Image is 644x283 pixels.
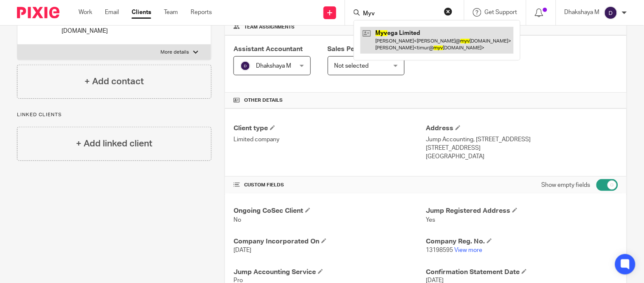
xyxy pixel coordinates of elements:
span: Other details [244,97,283,104]
span: No [233,217,241,223]
span: Sales Person [328,46,370,52]
h4: + Add contact [84,75,144,88]
span: [DATE] [233,247,251,253]
h4: Address [426,124,618,133]
p: Dhakshaya M [565,8,600,17]
button: Clear [444,7,453,16]
h4: Ongoing CoSec Client [233,206,426,215]
h4: + Add linked client [76,137,152,150]
p: Jump Accounting, [STREET_ADDRESS] [426,135,618,144]
h4: Jump Registered Address [426,206,618,215]
h4: Company Reg. No. [426,237,618,246]
p: More details [160,49,189,56]
p: [GEOGRAPHIC_DATA] [426,152,618,161]
p: [PERSON_NAME][EMAIL_ADDRESS][DOMAIN_NAME] [62,18,180,36]
a: Reports [191,8,212,17]
h4: Client type [233,124,426,133]
a: View more [454,247,482,253]
img: svg%3E [604,6,618,20]
a: Email [105,8,119,17]
h4: Jump Accounting Service [233,268,426,277]
a: Work [79,8,92,17]
h4: Confirmation Statement Date [426,268,618,277]
span: Get Support [485,9,517,15]
a: Clients [132,8,151,17]
img: svg%3E [240,61,250,71]
input: Search [362,10,439,18]
p: [STREET_ADDRESS] [426,144,618,152]
label: Show empty fields [542,181,591,189]
span: Dhakshaya M [256,63,291,69]
span: Assistant Accountant [233,46,303,52]
span: Team assignments [244,24,295,31]
h4: CUSTOM FIELDS [233,182,426,189]
img: Pixie [17,7,59,18]
p: Limited company [233,135,426,144]
p: Linked clients [17,111,211,118]
a: Team [164,8,178,17]
span: Not selected [335,63,369,69]
span: Yes [426,217,435,223]
h4: Company Incorporated On [233,237,426,246]
span: 13198595 [426,247,453,253]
